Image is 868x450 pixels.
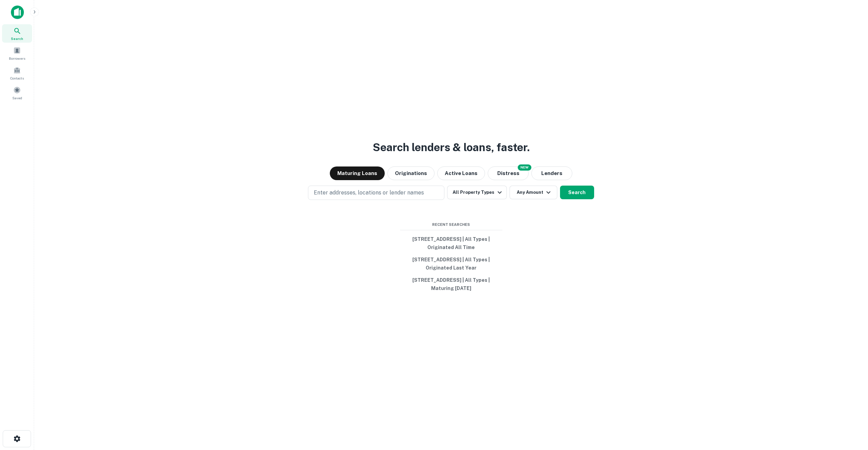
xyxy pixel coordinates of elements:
div: NEW [518,164,531,171]
button: Enter addresses, locations or lender names [308,186,444,200]
button: Lenders [531,166,572,180]
button: [STREET_ADDRESS] | All Types | Originated Last Year [400,253,502,274]
a: Contacts [2,64,32,82]
a: Saved [2,84,32,102]
p: Enter addresses, locations or lender names [314,189,424,197]
button: All Property Types [447,186,506,199]
a: Search [2,24,32,43]
button: [STREET_ADDRESS] | All Types | Originated All Time [400,233,502,253]
iframe: Chat Widget [834,395,868,428]
button: Search distressed loans with lien and other non-mortgage details. [488,166,529,180]
button: Originations [387,166,435,180]
h3: Search lenders & loans, faster. [373,139,530,156]
button: [STREET_ADDRESS] | All Types | Maturing [DATE] [400,274,502,294]
button: Active Loans [437,166,485,180]
span: Recent Searches [400,222,502,228]
span: Contacts [10,75,24,81]
button: Maturing Loans [330,166,385,180]
button: Search [560,186,594,199]
button: Any Amount [510,186,557,199]
a: Borrowers [2,44,32,62]
span: Search [11,36,23,41]
span: Saved [12,95,22,101]
img: capitalize-icon.png [11,5,24,19]
span: Borrowers [9,56,25,61]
